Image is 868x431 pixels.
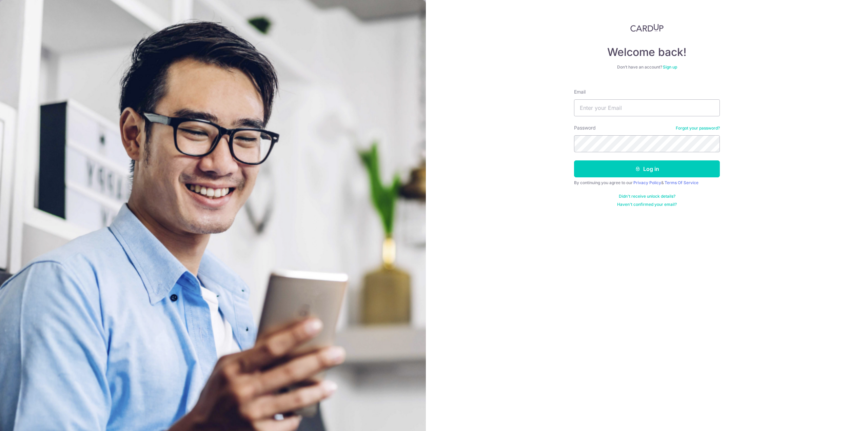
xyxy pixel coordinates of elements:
[617,202,677,207] a: Haven't confirmed your email?
[574,99,720,116] input: Enter your Email
[574,64,720,70] div: Don’t have an account?
[574,160,720,177] button: Log in
[619,194,675,199] a: Didn't receive unlock details?
[665,180,698,185] a: Terms Of Service
[630,24,664,32] img: CardUp Logo
[633,180,661,185] a: Privacy Policy
[574,45,720,59] h4: Welcome back!
[574,124,596,131] label: Password
[663,64,677,70] a: Sign up
[676,125,720,131] a: Forgot your password?
[574,180,720,185] div: By continuing you agree to our &
[574,89,586,95] label: Email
